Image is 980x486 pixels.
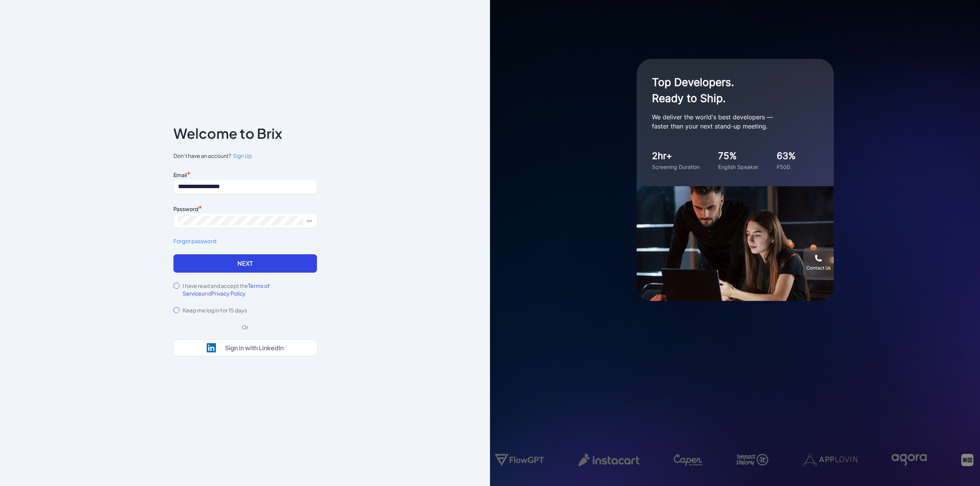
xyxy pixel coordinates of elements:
[652,149,700,163] div: 2hr+
[652,163,700,171] div: Screening Duration
[183,306,247,314] label: Keep me log in for 15 days
[225,344,284,352] div: Sign in with LinkedIn
[718,149,758,163] div: 75%
[211,290,246,297] span: Privacy Policy
[806,265,831,271] div: Contact Us
[236,323,255,331] div: Or
[777,149,796,163] div: 63%
[173,340,317,356] button: Sign in with LinkedIn
[173,127,282,140] p: Welcome to Brix
[652,74,805,106] h1: Top Developers. Ready to Ship.
[173,205,198,212] label: Password
[231,152,252,160] a: Sign Up
[173,152,317,160] span: Don’t have an account?
[173,237,317,245] a: Forgot password
[173,171,187,178] label: Email
[777,163,796,171] div: F500
[183,282,317,297] label: I have read and accept the and
[183,282,270,297] span: Terms of Service
[803,247,834,278] button: Contact Us
[173,254,317,273] button: Next
[233,152,252,159] span: Sign Up
[718,163,758,171] div: English Speaker
[652,112,805,131] p: We deliver the world's best developers — faster than your next stand-up meeting.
